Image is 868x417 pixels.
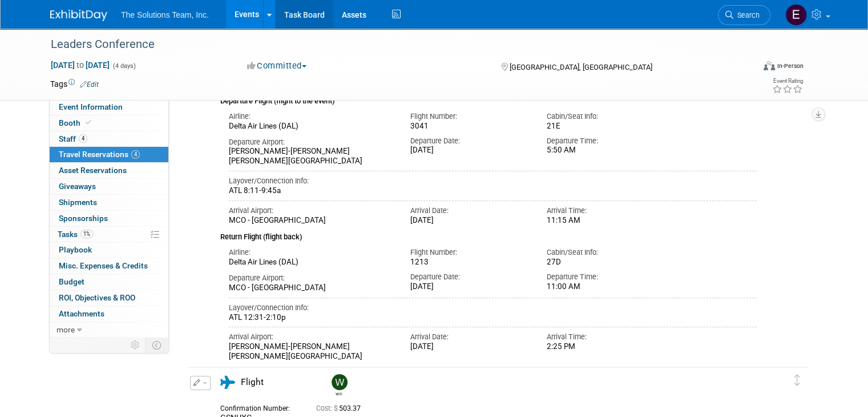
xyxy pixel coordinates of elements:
[547,258,666,267] div: 27D
[410,282,530,292] div: [DATE]
[764,61,775,70] img: Format-Inperson.png
[410,332,530,342] div: Arrival Date:
[410,342,530,352] div: [DATE]
[220,376,235,389] i: Flight
[80,230,93,238] span: 1%
[229,111,393,122] div: Airline:
[229,186,757,196] div: ATL 8:11-9:45a
[410,206,530,216] div: Arrival Date:
[220,401,299,413] div: Confirmation Number:
[229,247,393,258] div: Airline:
[112,62,136,70] span: (4 days)
[229,137,393,147] div: Departure Airport:
[229,122,393,131] div: Delta Air Lines (DAL)
[229,176,757,186] div: Layover/Connection Info:
[547,146,666,155] div: 5:50 AM
[332,390,346,396] div: Will Orzechowski
[59,261,148,270] span: Misc. Expenses & Credits
[243,60,311,72] button: Committed
[220,225,757,243] div: Return Flight (flight back)
[785,4,807,26] img: Eli Gooden
[75,61,86,70] span: to
[56,325,75,334] span: more
[410,247,530,258] div: Flight Number:
[50,306,168,322] a: Attachments
[50,115,168,131] a: Booth
[547,272,666,282] div: Departure Time:
[316,404,339,412] span: Cost: $
[126,338,146,352] td: Personalize Event Tab Strip
[229,313,757,323] div: ATL 12:31-2:10p
[50,322,168,338] a: more
[50,60,110,70] span: [DATE] [DATE]
[80,81,99,89] a: Edit
[547,206,666,216] div: Arrival Time:
[733,11,760,19] span: Search
[410,146,530,155] div: [DATE]
[50,147,168,162] a: Travel Reservations4
[131,150,140,159] span: 4
[547,122,666,131] div: 21E
[50,290,168,306] a: ROI, Objectives & ROO
[50,131,168,147] a: Staff4
[547,136,666,146] div: Departure Time:
[692,59,804,77] div: Event Format
[229,342,393,362] div: [PERSON_NAME]-[PERSON_NAME] [PERSON_NAME][GEOGRAPHIC_DATA]
[50,242,168,258] a: Playbook
[410,258,530,267] div: 1213
[329,374,349,396] div: Will Orzechowski
[59,293,135,302] span: ROI, Objectives & ROO
[50,227,168,242] a: Tasks1%
[59,198,97,207] span: Shipments
[229,216,393,226] div: MCO - [GEOGRAPHIC_DATA]
[229,258,393,267] div: Delta Air Lines (DAL)
[410,216,530,226] div: [DATE]
[772,78,803,84] div: Event Rating
[86,119,91,126] i: Booth reservation complete
[229,283,393,293] div: MCO - [GEOGRAPHIC_DATA]
[50,258,168,274] a: Misc. Expenses & Credits
[50,195,168,210] a: Shipments
[59,150,140,159] span: Travel Reservations
[547,342,666,352] div: 2:25 PM
[121,10,209,19] span: The Solutions Team, Inc.
[332,374,348,390] img: Will Orzechowski
[59,182,96,191] span: Giveaways
[59,134,87,143] span: Staff
[410,122,530,131] div: 3041
[50,179,168,194] a: Giveaways
[410,272,530,282] div: Departure Date:
[547,111,666,122] div: Cabin/Seat Info:
[410,136,530,146] div: Departure Date:
[547,216,666,226] div: 11:15 AM
[50,10,107,21] img: ExhibitDay
[50,211,168,226] a: Sponsorships
[50,78,99,90] td: Tags
[510,63,652,71] span: [GEOGRAPHIC_DATA], [GEOGRAPHIC_DATA]
[50,163,168,178] a: Asset Reservations
[59,118,94,127] span: Booth
[59,277,84,286] span: Budget
[241,377,264,387] span: Flight
[547,282,666,292] div: 11:00 AM
[547,332,666,342] div: Arrival Time:
[794,375,800,386] i: Click and drag to move item
[229,147,393,166] div: [PERSON_NAME]-[PERSON_NAME] [PERSON_NAME][GEOGRAPHIC_DATA]
[777,62,804,70] div: In-Person
[58,230,93,239] span: Tasks
[50,99,168,115] a: Event Information
[229,303,757,313] div: Layover/Connection Info:
[59,166,127,175] span: Asset Reservations
[229,206,393,216] div: Arrival Airport:
[718,5,770,25] a: Search
[79,134,87,143] span: 4
[59,309,104,318] span: Attachments
[547,247,666,258] div: Cabin/Seat Info:
[59,214,108,223] span: Sponsorships
[229,273,393,283] div: Departure Airport:
[410,111,530,122] div: Flight Number:
[146,338,169,352] td: Toggle Event Tabs
[229,332,393,342] div: Arrival Airport:
[316,404,365,412] span: 503.37
[50,274,168,290] a: Budget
